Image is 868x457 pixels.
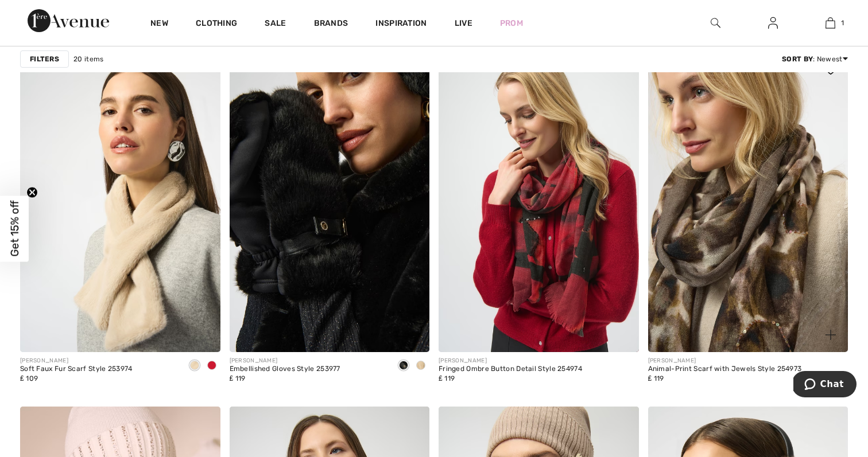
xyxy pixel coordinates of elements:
a: Brands [314,18,348,30]
a: Animal-Print Scarf with Jewels Style 254973. Beige/Black [648,53,848,353]
span: 1 [841,18,844,28]
img: Fringed Ombre Button Detail Style 254974. Black/red [439,53,639,353]
span: ₤ 119 [230,374,246,382]
img: Embellished Gloves Style 253977. Black [230,53,430,353]
div: Soft Faux Fur Scarf Style 253974 [20,365,133,373]
img: My Bag [826,16,835,30]
img: plus_v2.svg [826,330,836,340]
img: search the website [711,16,720,30]
img: My Info [768,16,778,30]
span: ₤ 119 [648,374,664,382]
div: : Newest [782,54,848,64]
span: 20 items [73,54,103,64]
div: [PERSON_NAME] [20,357,133,365]
img: 1ère Avenue [28,9,109,32]
strong: Filters [30,54,59,64]
div: Merlot [203,357,220,376]
img: Soft Faux Fur Scarf Style 253974. Almond [20,53,220,353]
iframe: Opens a widget where you can chat to one of our agents [793,371,857,400]
div: [PERSON_NAME] [648,357,802,365]
div: Almond [412,357,429,376]
div: [PERSON_NAME] [439,357,582,365]
a: Sign In [759,16,787,30]
div: Black [395,357,412,376]
strong: Sort By [782,55,813,63]
div: Embellished Gloves Style 253977 [230,365,340,373]
span: Inspiration [375,18,427,30]
span: ₤ 119 [439,374,455,382]
div: Almond [186,357,203,376]
button: Close teaser [26,186,38,198]
span: ₤ 109 [20,374,38,382]
div: Animal-Print Scarf with Jewels Style 254973 [648,365,802,373]
div: Fringed Ombre Button Detail Style 254974 [439,365,582,373]
a: 1 [802,16,858,30]
a: Sale [265,18,286,30]
a: New [150,18,168,30]
a: Live [455,17,472,29]
a: Clothing [196,18,237,30]
span: Get 15% off [8,201,21,257]
div: [PERSON_NAME] [230,357,340,365]
a: Prom [500,17,523,29]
